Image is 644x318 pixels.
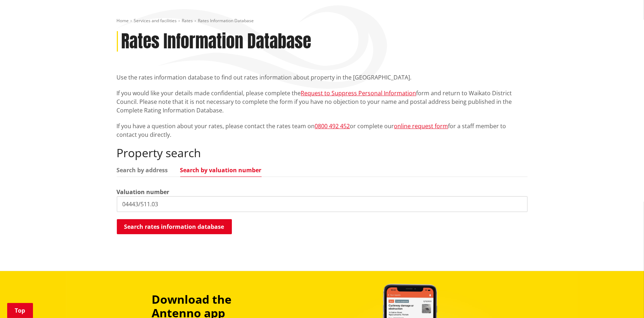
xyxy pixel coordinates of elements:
[117,219,232,234] button: Search rates information database
[117,188,170,196] label: Valuation number
[121,31,311,52] h1: Rates Information Database
[180,167,262,173] a: Search by valuation number
[117,196,528,212] input: e.g. 03920/020.01A
[117,18,129,24] a: Home
[117,146,528,160] h2: Property search
[117,167,168,173] a: Search by address
[117,73,528,82] p: Use the rates information database to find out rates information about property in the [GEOGRAPHI...
[198,18,254,24] span: Rates Information Database
[117,18,528,24] nav: breadcrumb
[315,122,350,130] a: 0800 492 452
[611,288,637,314] iframe: Messenger Launcher
[117,89,528,115] p: If you would like your details made confidential, please complete the form and return to Waikato ...
[301,89,416,97] a: Request to Suppress Personal Information
[394,122,448,130] a: online request form
[117,122,528,139] p: If you have a question about your rates, please contact the rates team on or complete our for a s...
[134,18,177,24] a: Services and facilities
[182,18,193,24] a: Rates
[7,303,33,318] a: Top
